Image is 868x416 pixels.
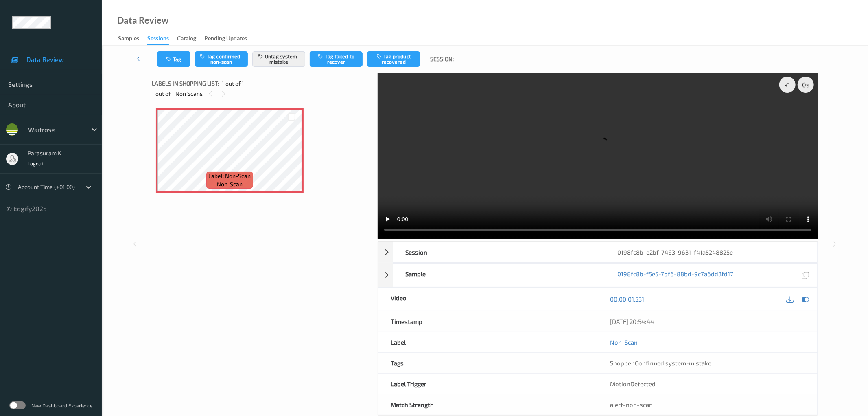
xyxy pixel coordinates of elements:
div: Label Trigger [378,374,598,394]
span: Label: Non-Scan [208,172,251,180]
div: 1 out of 1 Non Scans [152,88,372,99]
button: Tag product recovered [367,51,420,67]
div: Label [378,332,598,352]
div: Data Review [117,16,168,24]
div: 0 s [798,77,814,93]
div: Session [393,242,605,262]
button: Tag failed to recover [310,51,363,67]
a: Catalog [177,33,204,44]
button: Tag [157,51,190,67]
div: Catalog [177,34,196,44]
div: Sessions [147,34,169,45]
a: 00:00:01.531 [610,295,644,303]
div: Pending Updates [204,34,247,44]
span: system-mistake [665,359,711,367]
div: [DATE] 20:54:44 [610,317,805,326]
a: Samples [118,33,147,44]
span: non-scan [217,180,243,188]
div: alert-non-scan [610,401,805,409]
span: 1 out of 1 [222,79,244,88]
a: 0198fc8b-f5e5-7bf6-88bd-9c7a6dd3fd17 [617,270,733,281]
div: Match Strength [378,394,598,415]
button: Untag system-mistake [252,51,305,67]
div: MotionDetected [598,374,817,394]
button: Tag confirmed-non-scan [195,51,248,67]
div: Video [378,288,598,311]
a: Sessions [147,33,177,45]
a: Non-Scan [610,338,638,346]
div: Sample [393,264,605,287]
div: Tags [378,353,598,373]
div: 0198fc8b-e2bf-7463-9631-f41a5248825e [605,242,817,262]
span: Labels in shopping list: [152,79,219,88]
div: Samples [118,34,139,44]
div: Timestamp [378,311,598,332]
span: , [610,359,711,367]
span: Session: [431,55,454,63]
div: x 1 [779,77,796,93]
span: Shopper Confirmed [610,359,664,367]
div: Sample0198fc8b-f5e5-7bf6-88bd-9c7a6dd3fd17 [378,263,818,287]
div: Session0198fc8b-e2bf-7463-9631-f41a5248825e [378,242,818,263]
a: Pending Updates [204,33,255,44]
